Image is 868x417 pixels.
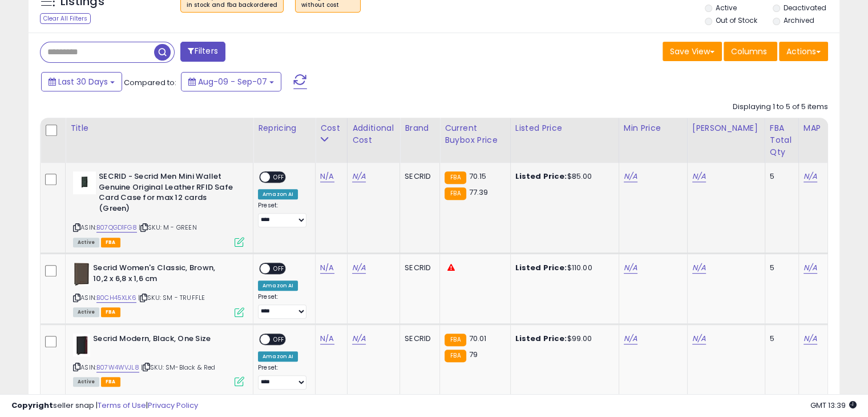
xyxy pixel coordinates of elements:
[405,334,431,344] div: SECRID
[270,264,288,274] span: OFF
[405,171,431,182] div: SECRID
[733,102,828,113] div: Displaying 1 to 5 of 5 items
[198,76,267,87] span: Aug-09 - Sep-07
[804,333,817,344] a: N/A
[93,263,232,287] b: Secrid Women's Classic, Brown, 10,2 x 6,8 x 1,6 cm
[258,122,310,134] div: Repricing
[663,42,722,61] button: Save View
[770,263,790,273] div: 5
[783,3,826,13] label: Deactivated
[141,363,216,372] span: | SKU: SM-Black & Red
[515,171,610,182] div: $85.00
[270,173,288,182] span: OFF
[73,171,244,246] div: ASIN:
[731,46,767,57] span: Columns
[469,333,487,344] span: 70.01
[41,72,122,91] button: Last 30 Days
[469,349,478,360] span: 79
[515,263,610,273] div: $110.00
[445,187,466,200] small: FBA
[445,171,466,184] small: FBA
[624,333,637,344] a: N/A
[770,171,790,182] div: 5
[73,263,244,316] div: ASIN:
[139,223,197,232] span: | SKU: M - GREEN
[770,334,790,344] div: 5
[70,122,248,134] div: Title
[716,3,737,13] label: Active
[181,72,281,91] button: Aug-09 - Sep-07
[692,122,760,134] div: [PERSON_NAME]
[96,293,136,303] a: B0CH45XLK6
[99,171,237,216] b: SECRID - Secrid Men Mini Wallet Genuine Original Leather RFID Safe Card Case for max 12 cards (Gr...
[73,263,90,286] img: 219RcaoizuL._SL40_.jpg
[352,333,366,344] a: N/A
[124,77,176,88] span: Compared to:
[515,262,567,273] b: Listed Price:
[624,262,637,274] a: N/A
[180,42,225,62] button: Filters
[445,350,466,362] small: FBA
[779,42,828,61] button: Actions
[469,171,487,182] span: 70.15
[405,122,435,134] div: Brand
[352,122,395,146] div: Additional Cost
[352,262,366,274] a: N/A
[515,122,614,134] div: Listed Price
[93,334,232,347] b: Secrid Modern, Black, One Size
[352,171,366,182] a: N/A
[258,293,306,319] div: Preset:
[624,122,683,134] div: Min Price
[73,171,96,194] img: 21U-6NBq38L._SL40_.jpg
[101,377,120,387] span: FBA
[73,377,99,387] span: All listings currently available for purchase on Amazon
[804,262,817,274] a: N/A
[320,333,334,344] a: N/A
[73,334,244,386] div: ASIN:
[101,307,120,317] span: FBA
[58,76,108,87] span: Last 30 Days
[804,171,817,182] a: N/A
[301,1,354,9] div: without cost
[270,334,288,344] span: OFF
[258,202,306,227] div: Preset:
[770,122,794,158] div: FBA Total Qty
[138,293,205,302] span: | SKU: SM - TRUFFLE
[320,171,334,182] a: N/A
[716,15,757,25] label: Out of Stock
[515,334,610,344] div: $99.00
[258,351,298,362] div: Amazon AI
[148,400,198,411] a: Privacy Policy
[73,334,90,356] img: 31TC7lOu19L._SL40_.jpg
[258,189,298,199] div: Amazon AI
[783,15,814,25] label: Archived
[258,364,306,390] div: Preset:
[98,400,146,411] a: Terms of Use
[515,333,567,344] b: Listed Price:
[96,363,139,372] a: B07W4WVJL8
[320,262,334,274] a: N/A
[515,171,567,182] b: Listed Price:
[804,122,823,134] div: MAP
[624,171,637,182] a: N/A
[810,400,857,411] span: 2025-10-8 13:39 GMT
[11,400,198,411] div: seller snap | |
[692,171,706,182] a: N/A
[445,334,466,346] small: FBA
[405,263,431,273] div: SECRID
[40,13,91,24] div: Clear All Filters
[73,307,99,317] span: All listings currently available for purchase on Amazon
[101,238,120,247] span: FBA
[469,187,488,198] span: 77.39
[692,262,706,274] a: N/A
[11,400,53,411] strong: Copyright
[258,280,298,291] div: Amazon AI
[73,238,99,247] span: All listings currently available for purchase on Amazon
[96,223,137,232] a: B07QGD1FG8
[445,122,505,146] div: Current Buybox Price
[692,333,706,344] a: N/A
[187,1,277,9] div: in stock and fba backordered
[724,42,777,61] button: Columns
[320,122,342,134] div: Cost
